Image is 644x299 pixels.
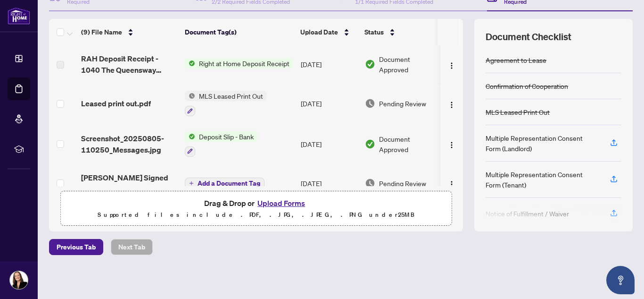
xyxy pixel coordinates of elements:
[365,178,375,188] img: Document Status
[185,178,264,189] button: Add a Document Tag
[297,83,361,124] td: [DATE]
[195,58,293,68] span: Right at Home Deposit Receipt
[185,131,195,142] img: Status Icon
[10,271,28,289] img: Profile Icon
[379,134,438,154] span: Document Approved
[195,91,267,101] span: MLS Leased Print Out
[379,178,426,188] span: Pending Review
[57,239,96,255] span: Previous Tab
[189,181,194,186] span: plus
[444,57,459,72] button: Logo
[444,176,459,191] button: Logo
[49,239,103,255] button: Previous Tab
[181,19,297,45] th: Document Tag(s)
[111,239,153,255] button: Next Tab
[81,27,122,37] span: (9) File Name
[185,91,195,101] img: Status Icon
[300,27,338,37] span: Upload Date
[448,62,455,69] img: Logo
[66,209,446,221] p: Supported files include .PDF, .JPG, .JPEG, .PNG under 25 MB
[297,164,361,202] td: [DATE]
[8,7,30,25] img: logo
[195,131,257,142] span: Deposit Slip - Bank
[486,30,571,43] span: Document Checklist
[486,107,550,117] div: MLS Leased Print Out
[486,55,546,65] div: Agreement to Lease
[81,133,177,155] span: Screenshot_20250805-110250_Messages.jpg
[606,266,635,294] button: Open asap
[185,91,267,116] button: Status IconMLS Leased Print Out
[448,141,455,149] img: Logo
[297,19,361,45] th: Upload Date
[61,191,451,226] span: Drag & Drop orUpload FormsSupported files include .PDF, .JPG, .JPEG, .PNG under25MB
[364,27,384,37] span: Status
[448,180,455,188] img: Logo
[365,59,375,69] img: Document Status
[198,180,260,187] span: Add a Document Tag
[379,98,426,109] span: Pending Review
[255,197,308,209] button: Upload Forms
[297,45,361,83] td: [DATE]
[379,54,438,75] span: Document Approved
[185,177,264,189] button: Add a Document Tag
[81,98,151,109] span: Leased print out.pdf
[444,96,459,111] button: Logo
[185,58,293,68] button: Status IconRight at Home Deposit Receipt
[185,58,195,68] img: Status Icon
[361,19,441,45] th: Status
[486,169,599,190] div: Multiple Representation Consent Form (Tenant)
[365,139,375,149] img: Document Status
[204,197,308,209] span: Drag & Drop or
[486,81,568,91] div: Confirmation of Cooperation
[448,101,455,109] img: Logo
[81,53,177,76] span: RAH Deposit Receipt - 1040 The Queensway 205.pdf
[444,137,459,152] button: Logo
[185,131,257,157] button: Status IconDeposit Slip - Bank
[77,19,181,45] th: (9) File Name
[297,124,361,164] td: [DATE]
[486,133,599,154] div: Multiple Representation Consent Form (Landlord)
[365,98,375,109] img: Document Status
[81,172,177,195] span: [PERSON_NAME] Signed Application.pdf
